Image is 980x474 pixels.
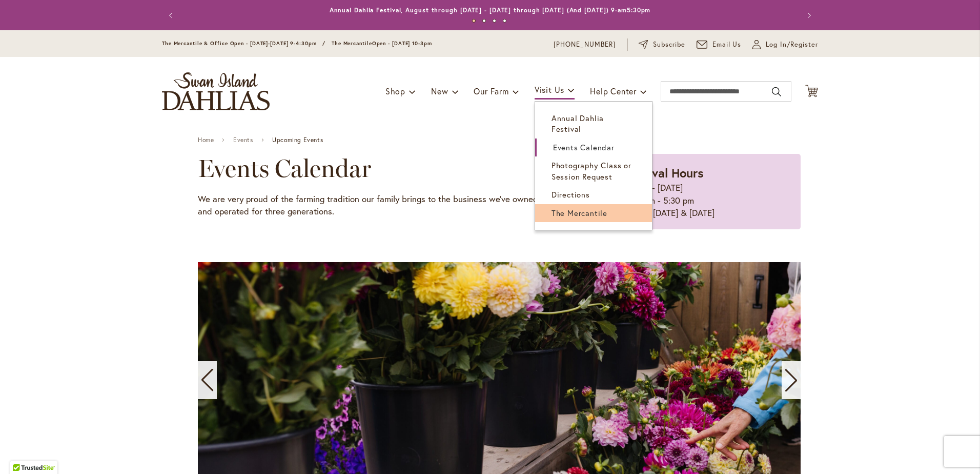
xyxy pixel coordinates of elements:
[697,39,742,50] a: Email Us
[553,142,615,152] span: Events Calendar
[198,136,214,144] a: Home
[639,39,685,50] a: Subscribe
[8,438,36,466] iframe: Launch Accessibility Center
[431,86,448,96] span: New
[472,19,476,23] button: 1 of 4
[330,6,651,14] a: Annual Dahlia Festival, August through [DATE] - [DATE] through [DATE] (And [DATE]) 9-am5:30pm
[624,165,704,181] strong: Festival Hours
[552,160,631,181] span: Photography Class or Session Request
[385,86,405,96] span: Shop
[233,136,253,144] a: Events
[535,84,564,95] span: Visit Us
[482,19,486,23] button: 2 of 4
[552,113,604,134] span: Annual Dahlia Festival
[552,208,607,218] span: The Mercantile
[766,39,818,50] span: Log In/Register
[162,40,372,47] span: The Mercantile & Office Open - [DATE]-[DATE] 9-4:30pm / The Mercantile
[554,39,616,50] a: [PHONE_NUMBER]
[752,39,818,50] a: Log In/Register
[798,5,818,26] button: Next
[624,182,780,219] p: [DATE] - [DATE] 9:00 am - 5:30 pm Closed [DATE] & [DATE]
[372,40,432,47] span: Open - [DATE] 10-3pm
[552,189,590,200] span: Directions
[493,19,496,23] button: 3 of 4
[653,39,685,50] span: Subscribe
[198,193,552,218] p: We are very proud of the farming tradition our family brings to the business we've owned and oper...
[474,86,508,96] span: Our Farm
[503,19,506,23] button: 4 of 4
[272,136,323,144] span: Upcoming Events
[198,154,552,183] h2: Events Calendar
[590,86,637,96] span: Help Center
[712,39,742,50] span: Email Us
[162,72,270,110] a: store logo
[162,5,182,26] button: Previous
